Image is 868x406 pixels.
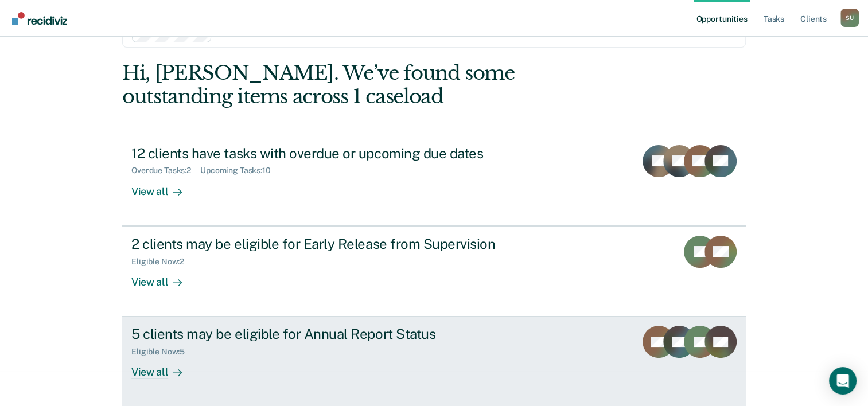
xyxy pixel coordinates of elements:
button: Profile dropdown button [840,9,859,27]
div: 2 clients may be eligible for Early Release from Supervision [131,236,534,252]
div: Overdue Tasks : 2 [131,166,200,175]
div: S U [840,9,859,27]
div: Eligible Now : 2 [131,257,193,267]
img: Recidiviz [12,12,67,25]
div: Open Intercom Messenger [829,367,857,395]
div: View all [131,266,196,288]
div: 5 clients may be eligible for Annual Report Status [131,326,534,342]
div: View all [131,175,196,198]
div: 12 clients have tasks with overdue or upcoming due dates [131,145,534,162]
div: Hi, [PERSON_NAME]. We’ve found some outstanding items across 1 caseload [122,61,621,108]
div: View all [131,357,196,379]
a: 12 clients have tasks with overdue or upcoming due datesOverdue Tasks:2Upcoming Tasks:10View all [122,136,746,226]
div: Eligible Now : 5 [131,347,194,357]
div: Upcoming Tasks : 10 [200,166,280,175]
a: 2 clients may be eligible for Early Release from SupervisionEligible Now:2View all [122,226,746,317]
